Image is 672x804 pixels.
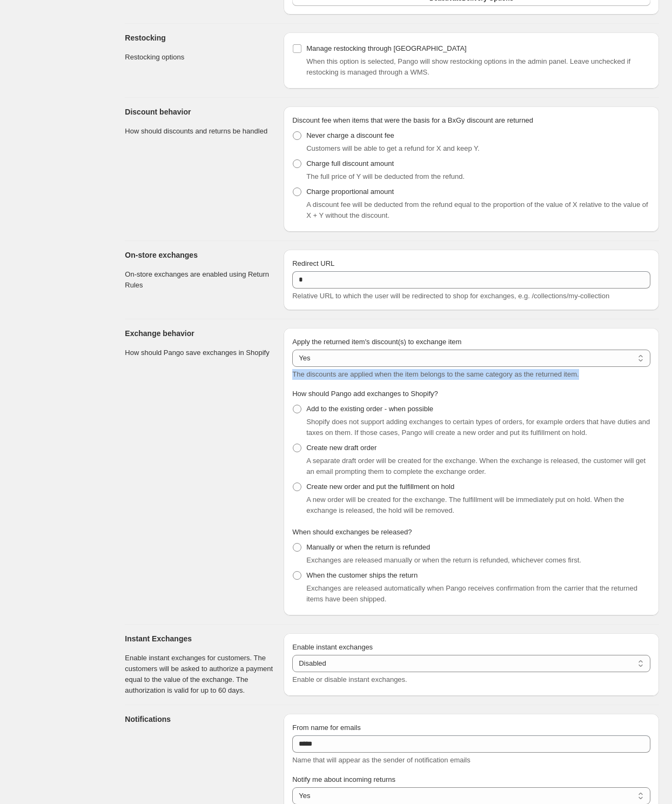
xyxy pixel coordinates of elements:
span: Discount fee when items that were the basis for a BxGy discount are returned [292,116,533,124]
span: Shopify does not support adding exchanges to certain types of orders, for example orders that hav... [306,418,650,437]
span: Relative URL to which the user will be redirected to shop for exchanges, e.g. /collections/my-col... [292,292,609,300]
span: Create new draft order [306,444,377,452]
span: Charge full discount amount [306,159,394,167]
span: Manually or when the return is refunded [306,543,430,551]
span: Apply the returned item's discount(s) to exchange item [292,338,461,346]
p: On-store exchanges are enabled using Return Rules [125,269,275,291]
span: The discounts are applied when the item belongs to the same category as the returned item. [292,370,579,378]
span: When should exchanges be released? [292,528,412,536]
h3: Exchange behavior [125,328,275,339]
p: Enable instant exchanges for customers. The customers will be asked to authorize a payment equal ... [125,653,275,696]
span: Manage restocking through [GEOGRAPHIC_DATA] [306,44,466,52]
span: From name for emails [292,723,360,732]
span: Notify me about incoming returns [292,775,395,783]
span: When the customer ships the return [306,571,418,579]
span: Enable instant exchanges [292,643,373,651]
h3: On-store exchanges [125,250,275,260]
h3: Notifications [125,714,275,725]
span: Enable or disable instant exchanges. [292,675,407,684]
span: Create new order and put the fulfillment on hold [306,483,454,491]
h3: Instant Exchanges [125,633,275,644]
span: A separate draft order will be created for the exchange. When the exchange is released, the custo... [306,457,646,475]
span: A new order will be created for the exchange. The fulfillment will be immediately put on hold. Wh... [306,495,624,514]
p: How should Pango save exchanges in Shopify [125,347,275,358]
p: Restocking options [125,52,275,63]
span: A discount fee will be deducted from the refund equal to the proportion of the value of X relativ... [306,200,648,219]
p: How should discounts and returns be handled [125,126,275,137]
span: When this option is selected, Pango will show restocking options in the admin panel. Leave unchec... [306,57,630,76]
span: Add to the existing order - when possible [306,405,433,413]
span: Redirect URL [292,259,334,267]
h3: Restocking [125,32,275,43]
span: The full price of Y will be deducted from the refund. [306,172,465,180]
span: Exchanges are released automatically when Pango receives confirmation from the carrier that the r... [306,584,637,603]
span: Name that will appear as the sender of notification emails [292,756,471,764]
span: Charge proportional amount [306,187,394,196]
span: Customers will be able to get a refund for X and keep Y. [306,144,479,152]
span: Exchanges are released manually or when the return is refunded, whichever comes first. [306,556,581,564]
span: How should Pango add exchanges to Shopify? [292,390,438,398]
h3: Discount behavior [125,106,275,117]
span: Never charge a discount fee [306,131,394,139]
